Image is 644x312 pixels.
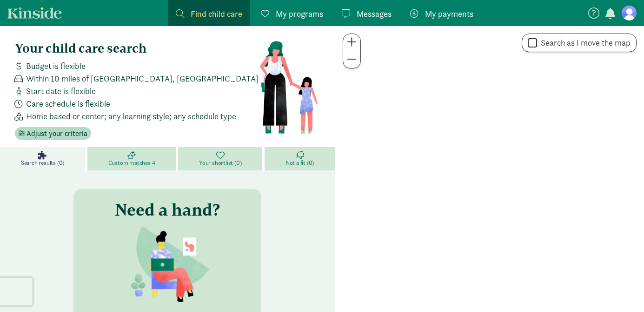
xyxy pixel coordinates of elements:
[7,7,62,19] a: Kinside
[178,147,265,170] a: Your shortlist (0)
[26,85,96,97] span: Start date is flexible
[199,159,241,167] span: Your shortlist (0)
[15,41,259,56] h4: Your child care search
[425,7,473,20] span: My payments
[265,147,335,170] a: Not a fit (0)
[27,128,87,139] span: Adjust your criteria
[26,60,86,72] span: Budget is flexible
[15,127,91,140] button: Adjust your criteria
[21,159,64,167] span: Search results (0)
[191,7,242,20] span: Find child care
[276,7,323,20] span: My programs
[26,110,236,122] span: Home based or center; any learning style; any schedule type
[537,37,631,48] label: Search as I move the map
[87,147,178,170] a: Custom matches 4
[357,7,392,20] span: Messages
[26,97,110,110] span: Care schedule is flexible
[285,159,314,167] span: Not a fit (0)
[115,200,220,219] h3: Need a hand?
[26,72,259,85] span: Within 10 miles of [GEOGRAPHIC_DATA], [GEOGRAPHIC_DATA]
[108,159,155,167] span: Custom matches 4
